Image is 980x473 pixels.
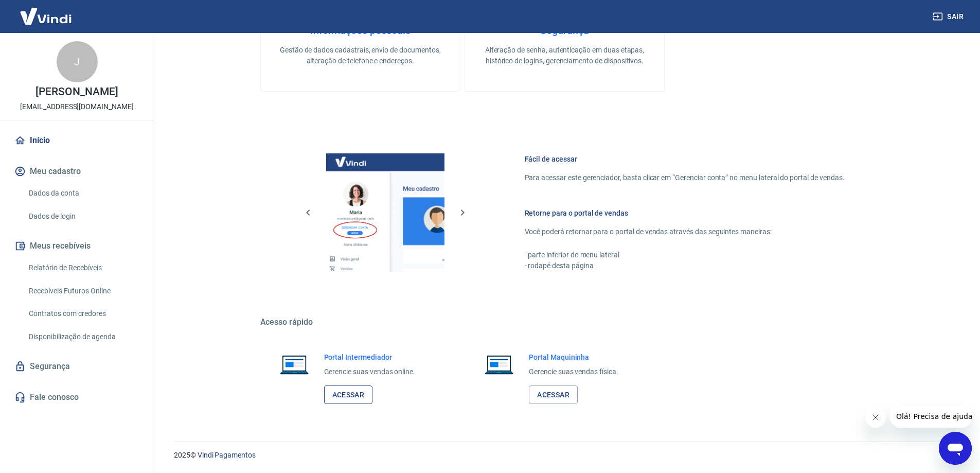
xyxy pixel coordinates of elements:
[12,1,79,32] img: Vindi
[6,7,86,15] span: Olá! Precisa de ajuda?
[529,366,618,377] p: Gerencie suas vendas física.
[865,407,886,428] iframe: Fechar mensagem
[273,352,316,377] img: Imagem de um notebook aberto
[890,405,972,428] iframe: Mensagem da empresa
[35,86,118,97] p: [PERSON_NAME]
[12,355,141,378] a: Segurança
[12,129,141,152] a: Início
[525,226,845,237] p: Você poderá retornar para o portal de vendas através das seguintes maneiras:
[25,303,141,324] a: Contratos com credores
[20,101,134,112] p: [EMAIL_ADDRESS][DOMAIN_NAME]
[939,432,972,465] iframe: Botão para abrir a janela de mensagens
[25,183,141,204] a: Dados da conta
[174,450,955,461] p: 2025 ©
[324,366,416,377] p: Gerencie suas vendas online.
[525,260,845,271] p: - rodapé desta página
[525,250,845,260] p: - parte inferior do menu lateral
[324,386,373,405] a: Acessar
[525,208,845,218] h6: Retorne para o portal de vendas
[57,41,98,82] div: J
[529,352,618,362] h6: Portal Maquininha
[525,154,845,164] h6: Fácil de acessar
[25,326,141,347] a: Disponibilização de agenda
[529,386,578,405] a: Acessar
[25,257,141,278] a: Relatório de Recebíveis
[525,172,845,183] p: Para acessar este gerenciador, basta clicar em “Gerenciar conta” no menu lateral do portal de ven...
[326,153,444,272] img: Imagem da dashboard mostrando o botão de gerenciar conta na sidebar no lado esquerdo
[477,352,521,377] img: Imagem de um notebook aberto
[260,317,869,327] h5: Acesso rápido
[931,7,968,26] button: Sair
[12,386,141,409] a: Fale conosco
[324,352,416,362] h6: Portal Intermediador
[482,45,648,66] p: Alteração de senha, autenticação em duas etapas, histórico de logins, gerenciamento de dispositivos.
[25,206,141,227] a: Dados de login
[12,235,141,257] button: Meus recebíveis
[198,451,256,459] a: Vindi Pagamentos
[12,160,141,183] button: Meu cadastro
[277,45,443,66] p: Gestão de dados cadastrais, envio de documentos, alteração de telefone e endereços.
[25,281,141,302] a: Recebíveis Futuros Online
